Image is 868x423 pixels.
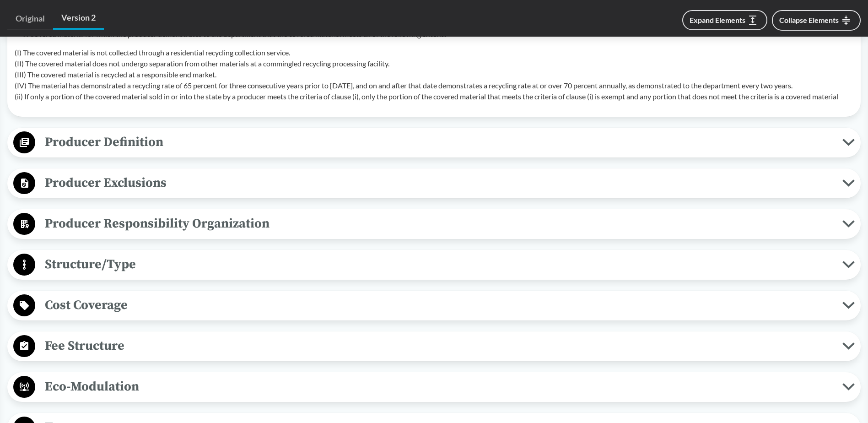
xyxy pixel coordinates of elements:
button: Collapse Elements [772,10,861,31]
button: Structure/Type [11,253,857,277]
button: Producer Exclusions [11,172,857,195]
button: Expand Elements [682,10,767,30]
button: Fee Structure [11,335,857,358]
button: Cost Coverage [11,294,857,317]
span: Producer Exclusions [35,173,842,193]
span: Structure/Type [35,254,842,275]
button: Producer Definition [11,131,857,154]
span: Cost Coverage [35,295,842,315]
span: Producer Responsibility Organization [35,213,842,234]
p: (I) The covered material is not collected through a residential recycling collection service. (II... [15,47,853,102]
span: Producer Definition [35,132,842,152]
button: Producer Responsibility Organization [11,212,857,236]
a: Original [7,8,53,29]
span: Eco-Modulation [35,376,842,397]
button: Eco-Modulation [11,375,857,399]
a: Version 2 [53,7,104,30]
span: Fee Structure [35,336,842,356]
